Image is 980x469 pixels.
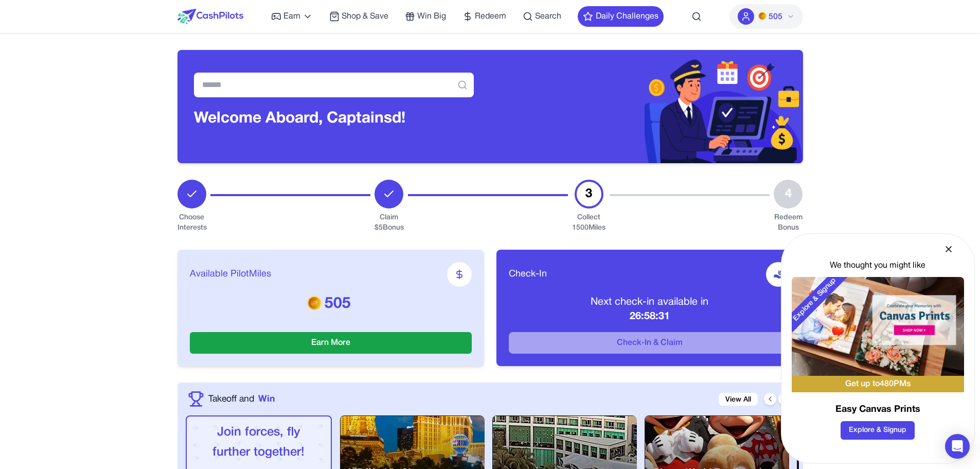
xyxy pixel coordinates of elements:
[758,12,767,20] img: PMs
[490,50,803,163] img: Header decoration
[417,10,446,23] span: Win Big
[462,10,506,23] a: Redeem
[523,10,561,23] a: Search
[773,269,783,280] img: receive-dollar
[177,213,206,233] div: Choose Interests
[258,392,275,406] span: Win
[578,6,664,27] button: Daily Challenges
[190,267,271,282] span: Available PilotMiles
[509,267,547,282] span: Check-In
[195,423,323,463] p: Join forces, fly further together!
[307,296,322,310] img: PMs
[283,10,300,23] span: Earn
[405,10,446,23] a: Win Big
[475,10,506,23] span: Redeem
[342,10,388,23] span: Shop & Save
[774,180,803,209] div: 4
[719,393,758,406] a: View All
[945,434,970,459] div: Open Intercom Messenger
[575,180,603,209] div: 3
[509,295,791,309] p: Next check-in available in
[190,295,472,314] p: 505
[792,259,964,272] div: We thought you might like
[792,277,964,376] img: Easy Canvas Prints
[782,267,847,332] div: Explore & Signup
[375,213,404,233] div: Claim $ 5 Bonus
[769,11,782,23] span: 505
[535,10,561,23] span: Search
[208,392,254,406] span: Takeoff and
[190,332,472,354] button: Earn More
[729,4,803,29] button: PMs505
[194,110,474,128] h3: Welcome Aboard, Captain sd!
[329,10,388,23] a: Shop & Save
[271,10,313,23] a: Earn
[841,421,915,440] button: Explore & Signup
[509,332,791,354] button: Check-In & Claim
[509,309,791,324] p: 26:58:31
[208,392,275,406] a: Takeoff andWin
[177,9,243,24] img: CashPilots Logo
[792,376,964,392] div: Get up to 480 PMs
[792,403,964,417] h3: Easy Canvas Prints
[572,213,605,233] div: Collect 1500 Miles
[774,213,803,233] div: Redeem Bonus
